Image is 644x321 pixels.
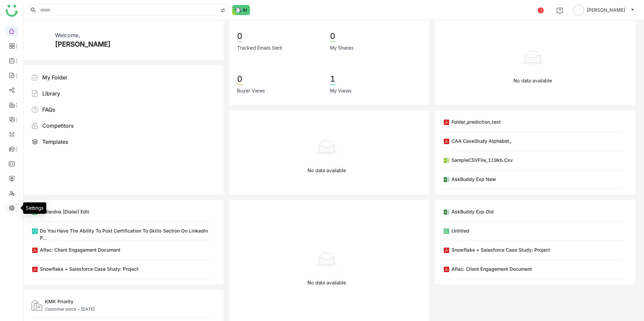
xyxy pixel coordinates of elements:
[330,87,352,94] div: My Views
[308,167,346,174] p: No data available
[40,246,120,253] div: Aflac: Client Engagement Document
[237,31,243,42] div: 0
[45,298,95,305] div: KMK Priority
[573,5,584,15] img: avatar
[451,208,494,215] div: AskBuddy Exp old
[23,202,46,214] div: Settings
[451,137,511,144] div: CAA CaseStudy Alphabet_
[451,246,550,253] div: Snowflake + Salesforce Case Study: Project
[40,208,89,215] div: callerdna [dialer] edit
[32,31,50,49] img: 61307121755ca5673e314e4d
[42,138,68,146] div: Templates
[572,5,636,15] button: [PERSON_NAME]
[232,5,250,15] img: ask-buddy-normal.svg
[40,227,211,241] div: Do you have the ability to post certification to skills section on LinkedIn p...
[6,5,18,17] img: logo
[40,265,139,272] div: Snowflake + Salesforce Case Study: Project
[330,31,335,42] div: 0
[451,156,513,164] div: SampleCSVFile_119kb.csv
[55,31,80,39] div: Welcome,
[237,87,265,94] div: Buyer Views
[587,6,625,14] span: [PERSON_NAME]
[42,106,55,114] div: FAQs
[451,265,532,272] div: Aflac: Client Engagement Document
[451,118,501,125] div: folder_prediction_test
[330,74,335,85] div: 1
[451,176,496,183] div: AskBuddy Exp new
[220,8,226,13] img: search-type.svg
[451,227,469,234] div: Untitled
[237,44,282,52] div: Tracked Emails Sent
[538,7,544,13] div: 1
[42,73,67,81] div: My Folder
[55,39,111,49] div: [PERSON_NAME]
[237,74,243,85] div: 0
[45,306,95,312] div: Customer since - [DATE]
[42,122,74,130] div: Competitors
[556,7,563,14] img: help.svg
[308,279,346,286] p: No data available
[514,77,552,84] p: No data available
[32,300,42,311] img: customers.svg
[330,44,354,52] div: My Shares
[42,89,60,98] div: Library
